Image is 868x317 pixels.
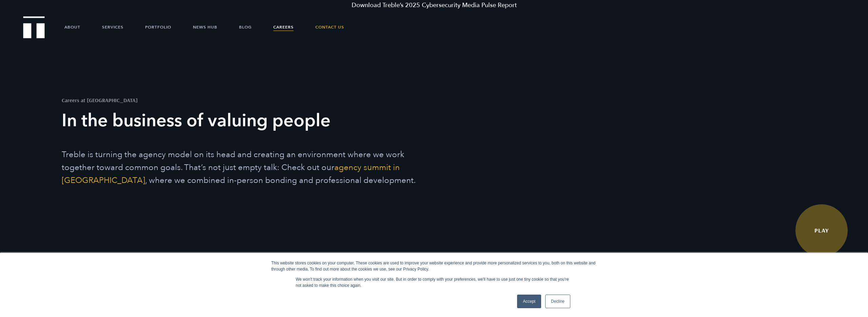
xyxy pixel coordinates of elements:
[145,17,171,37] a: Portfolio
[545,295,570,308] a: Decline
[517,295,541,308] a: Accept
[193,17,217,37] a: News Hub
[62,148,432,187] p: Treble is turning the agency model on its head and creating an environment where we work together...
[23,16,45,38] img: Treble logo
[239,17,252,37] a: Blog
[271,260,597,272] div: This website stores cookies on your computer. These cookies are used to improve your website expe...
[273,17,294,37] a: Careers
[296,276,572,288] p: We won't track your information when you visit our site. But in order to comply with your prefere...
[795,204,848,257] a: Watch Video
[315,17,344,37] a: Contact Us
[62,109,432,133] h3: In the business of valuing people
[24,17,44,38] a: Treble Homepage
[102,17,123,37] a: Services
[62,97,432,103] h1: Careers at [GEOGRAPHIC_DATA]
[64,17,80,37] a: About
